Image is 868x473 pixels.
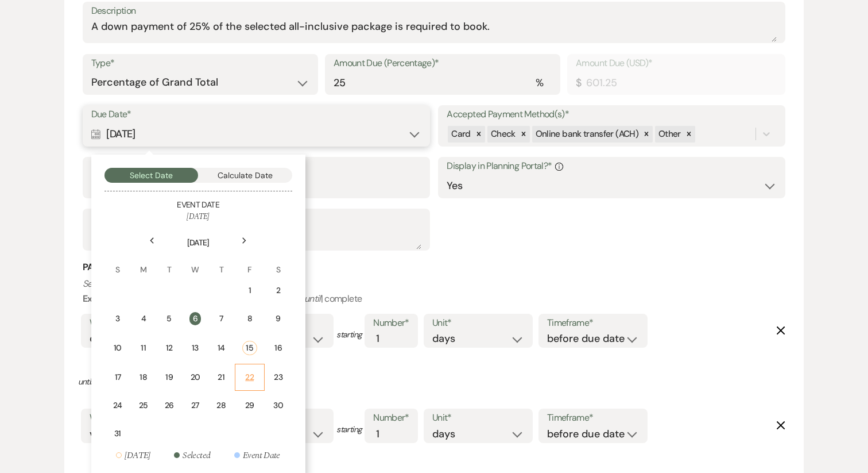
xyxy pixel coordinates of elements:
[138,371,148,383] div: 18
[432,410,524,426] label: Unit*
[90,410,211,426] label: Who would you like to remind?*
[106,250,130,276] th: S
[104,211,292,222] h6: [DATE]
[273,313,284,325] div: 9
[658,128,681,140] span: Other
[164,342,174,354] div: 12
[576,75,581,91] div: $
[83,293,118,305] b: Example
[209,250,234,276] th: T
[83,278,185,290] i: Set reminders for this task.
[91,19,777,42] textarea: A down payment of 25% of the selected all-inclusive package is required to book.
[164,313,174,325] div: 5
[334,55,552,72] label: Amount Due (Percentage)*
[190,371,200,383] div: 20
[113,313,123,325] div: 3
[216,313,226,325] div: 7
[216,399,226,412] div: 28
[243,448,280,462] div: Event Date
[266,250,291,276] th: S
[138,342,148,354] div: 11
[242,399,257,412] div: 29
[91,3,777,20] label: Description
[189,312,201,325] div: 6
[536,75,543,91] div: %
[242,313,257,325] div: 8
[90,315,211,332] label: Who would you like to remind?*
[113,371,123,383] div: 17
[447,158,777,175] label: Display in Planning Portal?*
[83,276,786,306] p: : weekly | | 2 | months | before event date | | complete
[235,250,265,276] th: F
[536,128,638,140] span: Online bank transfer (ACH)
[183,250,208,276] th: W
[78,376,92,388] span: until
[104,199,292,211] h5: Event Date
[447,106,777,123] label: Accepted Payment Method(s)*
[91,106,421,123] label: Due Date*
[547,315,639,332] label: Timeframe*
[273,284,284,297] div: 2
[451,128,470,140] span: Card
[242,341,257,355] div: 15
[157,250,181,276] th: T
[91,55,309,72] label: Type*
[164,399,174,412] div: 26
[491,128,516,140] span: Check
[138,399,148,412] div: 25
[216,342,226,354] div: 14
[373,410,409,426] label: Number*
[273,371,284,383] div: 23
[106,223,291,249] th: [DATE]
[242,371,257,383] div: 22
[83,261,786,274] h3: Payment Reminder
[113,342,123,354] div: 10
[183,448,210,462] div: Selected
[91,123,421,145] div: [DATE]
[113,399,123,412] div: 24
[125,448,150,462] div: [DATE]
[547,410,639,426] label: Timeframe*
[104,168,199,183] button: Select Date
[190,399,200,412] div: 27
[336,329,362,341] span: starting
[304,293,321,305] i: until
[216,371,226,383] div: 21
[190,342,200,354] div: 13
[373,315,409,332] label: Number*
[273,342,284,354] div: 16
[336,424,362,436] span: starting
[576,55,777,72] label: Amount Due (USD)*
[131,250,156,276] th: M
[164,371,174,383] div: 19
[242,284,257,297] div: 1
[138,313,148,325] div: 4
[273,399,284,412] div: 30
[432,315,524,332] label: Unit*
[113,428,123,440] div: 31
[198,168,292,183] button: Calculate Date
